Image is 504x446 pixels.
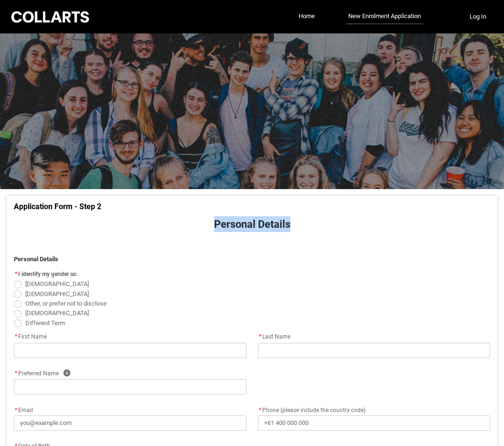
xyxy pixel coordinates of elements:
abbr: required [259,407,261,414]
strong: Personal Details [14,255,58,263]
span: I identify my gender as: [18,271,77,277]
span: [DEMOGRAPHIC_DATA] [25,309,89,317]
input: you@example.com [14,415,247,431]
span: [DEMOGRAPHIC_DATA] [25,290,89,297]
input: +61 400 000 000 [258,415,491,431]
strong: Personal Details [214,218,290,230]
abbr: required [15,271,17,277]
span: Last Name [258,333,290,340]
abbr: required [259,333,261,340]
abbr: required [15,370,17,377]
button: Log In [461,9,494,24]
span: Preferred Name [14,370,59,377]
span: First Name [14,333,47,340]
a: New Enrolment Application [346,9,423,24]
a: Home [296,9,317,23]
span: [DEMOGRAPHIC_DATA] [25,280,89,287]
strong: Application Form - Step 2 [14,202,101,211]
abbr: required [15,333,17,340]
span: Other, or prefer not to disclose [25,300,107,307]
label: Phone (please include the country code) [258,404,369,414]
label: Email [14,404,37,414]
abbr: required [15,407,17,414]
span: Different Term [25,319,65,327]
